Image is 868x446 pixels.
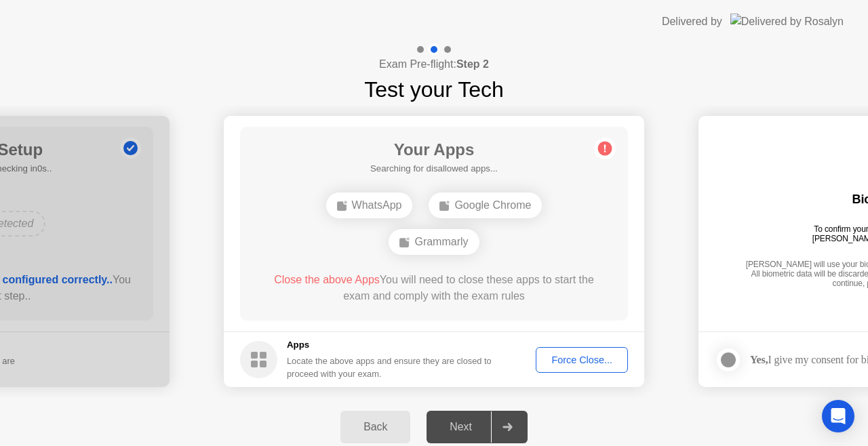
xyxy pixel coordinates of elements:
[287,338,492,352] h5: Apps
[730,14,844,29] img: Delivered by Rosalyn
[344,421,406,433] div: Back
[429,192,542,218] div: Google Chrome
[750,354,768,365] strong: Yes,
[287,354,492,380] div: Locate the above apps and ensure they are closed to proceed with your exam.
[456,58,489,70] b: Step 2
[379,56,489,73] h4: Exam Pre-flight:
[389,229,479,255] div: Grammarly
[536,347,628,373] button: Force Close...
[822,400,854,432] div: Open Intercom Messenger
[540,354,623,365] div: Force Close...
[340,411,410,443] button: Back
[364,73,504,106] h1: Test your Tech
[370,162,498,176] h5: Searching for disallowed apps...
[431,421,491,433] div: Next
[370,138,498,162] h1: Your Apps
[326,192,413,218] div: WhatsApp
[260,272,609,304] div: You will need to close these apps to start the exam and comply with the exam rules
[274,274,380,285] span: Close the above Apps
[427,411,528,443] button: Next
[662,14,722,30] div: Delivered by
